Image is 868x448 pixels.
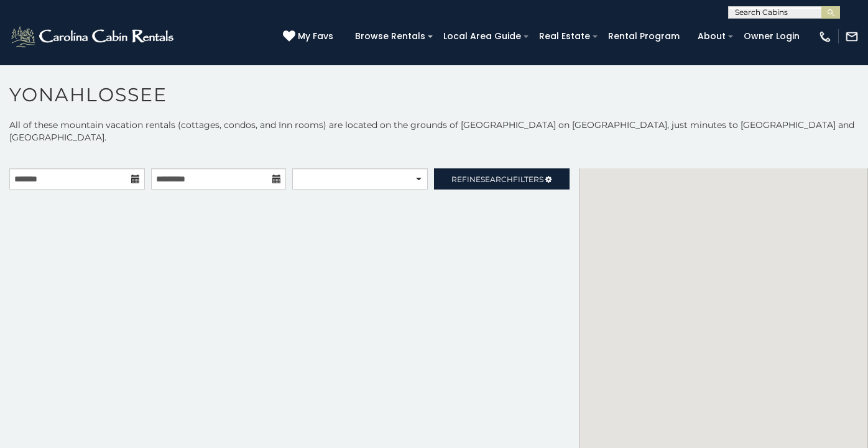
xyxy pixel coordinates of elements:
[818,30,832,43] img: phone-regular-white.png
[298,30,333,43] span: My Favs
[481,175,513,184] span: Search
[691,27,732,46] a: About
[845,30,859,43] img: mail-regular-white.png
[283,30,336,43] a: My Favs
[451,175,543,184] span: Refine Filters
[737,27,806,46] a: Owner Login
[602,27,686,46] a: Rental Program
[434,168,570,190] a: RefineSearchFilters
[349,27,432,46] a: Browse Rentals
[437,27,527,46] a: Local Area Guide
[9,24,177,49] img: White-1-2.png
[533,27,596,46] a: Real Estate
